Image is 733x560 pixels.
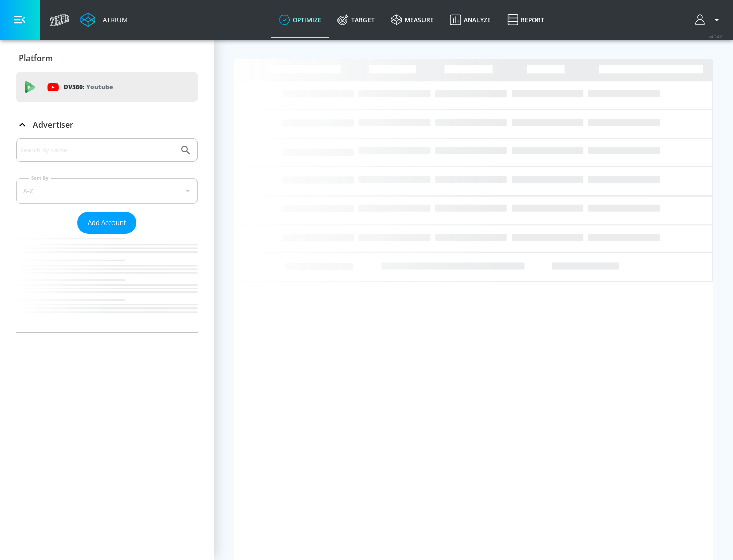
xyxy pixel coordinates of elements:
[64,81,113,93] p: DV360:
[88,217,126,229] span: Add Account
[442,2,499,38] a: Analyze
[33,119,73,130] p: Advertiser
[29,175,51,181] label: Sort By
[16,234,198,332] nav: list of Advertiser
[16,138,198,332] div: Advertiser
[20,144,175,157] input: Search by name
[80,12,128,27] a: Atrium
[329,2,383,38] a: Target
[16,178,198,204] div: A-Z
[77,212,136,234] button: Add Account
[709,34,723,39] span: v 4.24.0
[16,72,198,102] div: DV360: Youtube
[16,110,198,139] div: Advertiser
[86,81,113,92] p: Youtube
[271,2,329,38] a: optimize
[19,52,53,64] p: Platform
[99,15,128,24] div: Atrium
[499,2,552,38] a: Report
[383,2,442,38] a: measure
[16,44,198,72] div: Platform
